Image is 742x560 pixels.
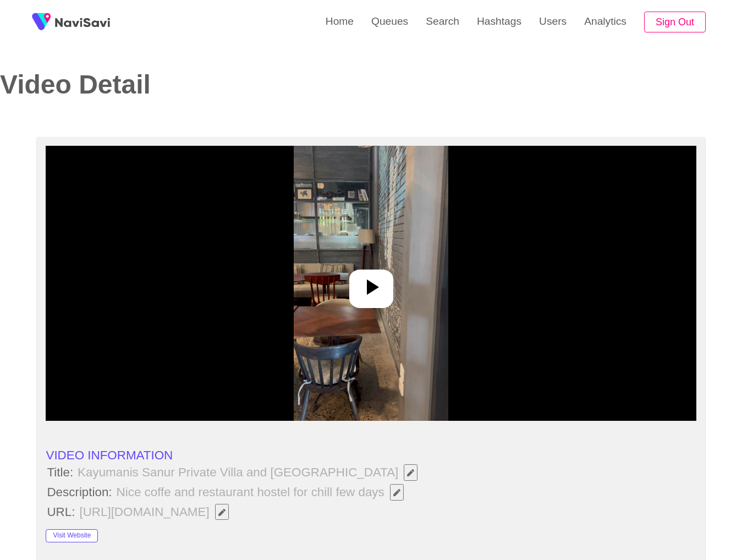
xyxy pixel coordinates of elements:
img: fireSpot [28,8,55,36]
span: [URL][DOMAIN_NAME] [78,503,235,521]
button: Edit Field [215,504,229,520]
span: Nice coffe and restaurant hostel for chill few days [116,483,410,502]
span: Description: [46,485,113,499]
img: fireSpot [55,17,110,28]
a: Visit Website [46,526,98,540]
span: Kayumanis Sanur Private Villa and [GEOGRAPHIC_DATA] [76,463,424,482]
button: Edit Field [404,464,417,481]
span: Edit Field [406,469,415,476]
span: Edit Field [217,509,227,516]
span: URL: [46,505,76,519]
button: Sign Out [644,12,706,33]
button: Edit Field [390,484,404,501]
button: Visit Website [46,529,98,542]
li: VIDEO INFORMATION [46,448,696,463]
img: video poster [294,146,448,421]
span: Edit Field [392,489,402,496]
span: Title: [46,465,74,480]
